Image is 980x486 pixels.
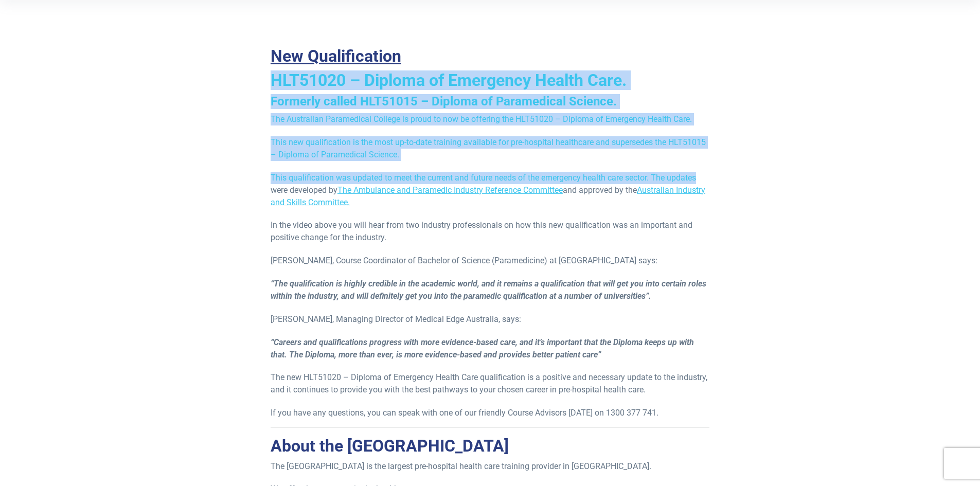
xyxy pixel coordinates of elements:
[271,219,709,244] p: In the video above you will hear from two industry professionals on how this new qualification wa...
[271,185,705,207] a: Australian Industry and Skills Committee.
[271,46,401,66] span: New Qualification
[271,337,694,359] strong: “Careers and qualifications progress with more evidence-based care, and it’s important that the D...
[271,70,709,90] h2: HLT51020 – Diploma of Emergency Health Care.
[271,436,709,456] h2: About the [GEOGRAPHIC_DATA]
[337,185,563,195] a: The Ambulance and Paramedic Industry Reference Committee
[271,113,709,125] p: The Australian Paramedical College is proud to now be offering the HLT51020 – Diploma of Emergenc...
[271,136,709,161] p: This new qualification is the most up-to-date training available for pre-hospital healthcare and ...
[271,279,706,301] strong: “The qualification is highly credible in the academic world, and it remains a qualification that ...
[271,255,709,267] p: [PERSON_NAME], Course Coordinator of Bachelor of Science (Paramedicine) at [GEOGRAPHIC_DATA] says:
[271,371,709,396] p: The new HLT51020 – Diploma of Emergency Health Care qualification is a positive and necessary upd...
[271,94,709,109] h3: Formerly called HLT51015 – Diploma of Paramedical Science.
[271,313,709,326] p: [PERSON_NAME], Managing Director of Medical Edge Australia, says:
[271,407,709,419] div: If you have any questions, you can speak with one of our friendly Course Advisors [DATE] on 1300 ...
[271,460,709,473] p: The [GEOGRAPHIC_DATA] is the largest pre-hospital health care training provider in [GEOGRAPHIC_DA...
[271,172,709,209] p: This qualification was updated to meet the current and future needs of the emergency health care ...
